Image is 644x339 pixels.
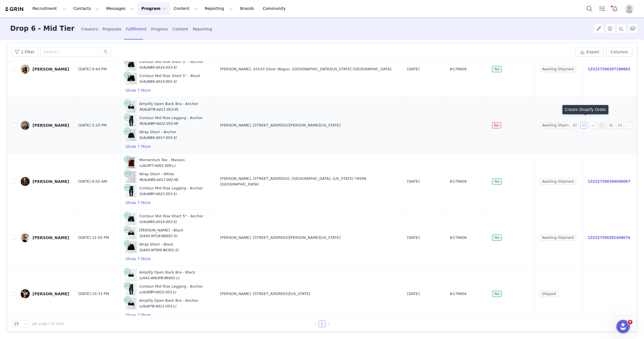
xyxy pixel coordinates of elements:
[32,321,64,326] span: per page | 10 total
[103,22,121,37] div: Proposals
[142,192,177,196] span: (ALWBP-A022-053-S)
[606,47,632,56] button: Columns
[21,121,30,130] img: 238f99c7-852e-4248-9a22-341805c2a279.jpg
[139,284,203,295] div: Contour Mid Rise Legging - Anchor
[21,233,30,242] img: 8f3a3329-fef1-4e46-939b-283b9cbd6ebf.jpg
[141,164,175,168] span: (ALMTT-A001-008-L)
[127,298,136,309] img: AnchorOpenBackBra-Back.jpg
[127,171,136,183] img: WhiteWrapShort-Front.jpg
[139,59,203,70] div: Contour Mid Rise Short 5" - Anchor
[407,66,440,72] div: [DATE]
[142,65,177,69] span: (ALWBS-A014-053-S)
[5,6,24,12] img: grin logo
[407,179,440,184] div: [DATE]
[127,213,136,225] img: AnchorContourShort-Front_28f740ce-4115-4cac-9df0-2c73352a6254.jpg
[78,235,109,240] span: [DATE] 11:02 PM
[127,115,136,126] img: AnchorContourLegging-Front_4087ea74-45cc-4fe6-81d9-f795af2394ef.jpg
[173,22,188,37] div: Content
[201,2,236,15] button: Reporting
[540,66,576,72] span: Awaiting Shipment
[139,213,203,224] div: Contour Mid Rise Short 5" - Anchor
[450,66,467,72] span: #178608
[139,242,179,253] div: Wrap Short - Black
[220,176,398,187] div: [PERSON_NAME], [STREET_ADDRESS]. [GEOGRAPHIC_DATA], [US_STATE] 78596 [GEOGRAPHIC_DATA]
[407,235,440,240] div: [DATE]
[609,2,621,15] button: Notifications
[70,2,103,15] button: Contacts
[450,179,467,184] span: #178609
[32,235,69,240] div: [PERSON_NAME]
[540,291,558,297] span: Shipped
[625,4,634,13] img: placeholder-profile.jpg
[142,178,178,182] span: (ALWBS-A017-002-M)
[81,22,98,37] div: Creators
[596,2,608,15] a: Tasks
[32,179,69,184] div: [PERSON_NAME]
[151,22,168,37] div: Progress
[142,80,177,84] span: (ALWBS-A014-001-S)
[127,284,136,295] img: AnchorContourLegging-Front_4087ea74-45cc-4fe6-81d9-f795af2394ef.jpg
[616,320,630,333] iframe: Intercom live chat
[103,2,138,15] button: Messages
[141,290,176,294] span: (ALWBP-A022-053-L)
[139,108,142,111] span: M
[450,235,467,240] span: #178606
[492,235,502,241] span: Yes
[220,291,398,297] div: [PERSON_NAME], [STREET_ADDRESS][US_STATE]
[312,320,319,327] li: Previous Page
[492,291,502,297] span: Yes
[138,2,170,15] button: Program
[127,185,136,197] img: AnchorContourLegging-Front_4087ea74-45cc-4fe6-81d9-f795af2394ef.jpg
[127,129,136,141] img: AnchorWrapShort-Front.jpg
[29,2,70,15] button: Recruitment
[21,233,69,242] a: [PERSON_NAME]
[125,255,151,262] button: Show 7 More
[141,304,176,308] span: (ALWTB-A011-053-L)
[327,322,330,325] i: icon: right
[617,122,626,129] span: Send Email
[407,291,440,297] div: [DATE]
[32,292,69,296] div: [PERSON_NAME]
[139,171,178,182] div: Wrap Short - White
[608,122,617,129] span: Selected Products
[139,73,200,84] div: Contour Mid Rise Short 5" - Black
[139,192,142,196] span: S
[104,50,108,54] i: icon: search
[450,291,467,297] span: #178604
[21,177,30,186] img: 9597fa3b-6f04-4971-9a12-7e43fc8f0317--s.jpg
[126,22,147,37] div: Fulfillment
[220,123,398,128] div: [PERSON_NAME], [STREET_ADDRESS][PERSON_NAME][US_STATE]
[139,228,183,239] div: [PERSON_NAME] - Black
[125,143,151,150] button: Show 7 More
[139,136,142,140] span: S
[78,123,106,128] span: [DATE] 5:20 PM
[127,228,136,239] img: BlackLinaBra-Front_4f1e7637-8341-410a-a07c-7320cd517038.jpg
[621,4,639,13] button: Profile
[78,291,109,297] span: [DATE] 10:33 PM
[492,122,501,128] span: No
[139,304,141,308] span: L
[139,298,198,309] div: Amplify Open Back Bra - Anchor
[260,2,292,15] a: Community
[142,136,177,140] span: (ALWBS-A017-053-S)
[142,220,177,224] span: (ALWBS-A014-053-S)
[325,320,332,327] li: Next Page
[319,320,325,327] li: 1
[139,115,203,126] div: Contour Mid Rise Legging - Anchor
[127,101,136,112] img: AnchorOpenBackBra-Back.jpg
[142,108,178,111] span: (ALWTB-A011-053-M)
[139,178,142,182] span: M
[12,47,38,56] button: 1 Filter
[540,122,576,128] span: Awaiting Shipment
[628,320,632,324] span: 9
[142,248,179,252] span: (AA5-WTWS-BK301-S)
[575,47,604,56] button: Export
[21,289,69,298] a: [PERSON_NAME]
[125,312,151,318] button: Show 7 More
[126,73,136,84] img: BlackContourShort-Front_27c298ce-2bac-46c8-8035-74e3e0bc4040.jpg
[125,199,151,206] button: Show 7 More
[21,65,69,74] a: [PERSON_NAME]
[562,105,608,114] div: Create Shopify Order
[583,2,596,15] button: Search
[125,87,151,94] button: Show 7 More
